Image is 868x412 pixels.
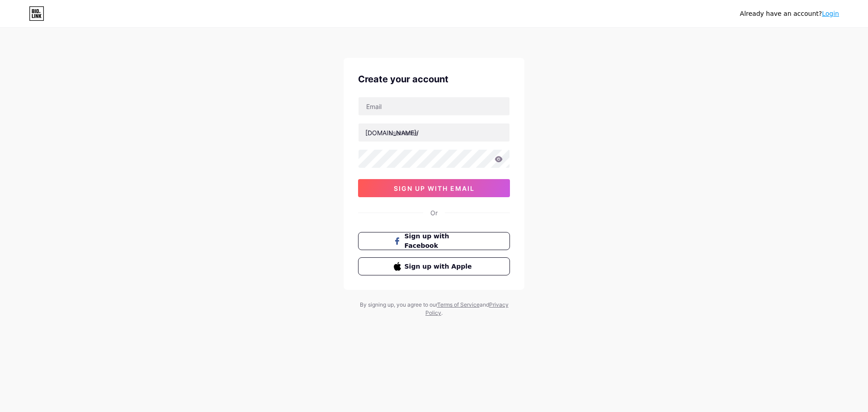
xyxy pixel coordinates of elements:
div: Already have an account? [740,9,839,19]
div: Or [430,208,438,218]
button: Sign up with Facebook [358,232,510,250]
input: Email [359,97,509,115]
div: By signing up, you agree to our and . [357,301,511,317]
div: Create your account [358,72,510,86]
div: [DOMAIN_NAME]/ [365,128,419,137]
a: Terms of Service [437,301,480,308]
span: sign up with email [394,185,475,192]
a: Login [822,10,839,17]
button: Sign up with Apple [358,257,510,275]
span: Sign up with Facebook [405,232,475,251]
span: Sign up with Apple [405,262,475,271]
button: sign up with email [358,179,510,197]
input: username [359,123,509,142]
